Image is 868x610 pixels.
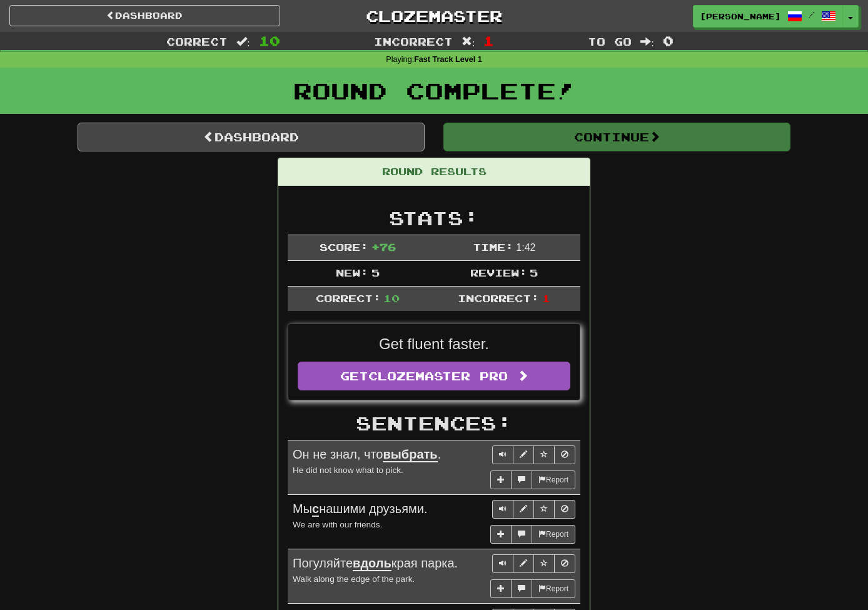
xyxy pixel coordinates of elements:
button: Toggle ignore [554,500,575,519]
div: More sentence controls [490,579,575,598]
span: : [640,36,654,47]
button: Toggle favorite [533,554,555,573]
div: Sentence controls [492,554,575,573]
span: [PERSON_NAME] [700,11,781,22]
span: Time: [473,241,513,253]
button: Edit sentence [513,445,534,464]
span: Correct [166,35,228,48]
button: Edit sentence [513,554,534,573]
a: GetClozemaster Pro [298,362,570,390]
small: Walk along the edge of the park. [293,574,415,584]
span: 0 [663,33,674,48]
span: 1 [483,33,494,48]
span: Incorrect [374,35,453,48]
span: Погуляйте края парка. [293,556,458,571]
a: Dashboard [78,123,425,151]
span: Он не знал, что . [293,447,441,462]
span: : [236,36,250,47]
small: We are with our friends. [293,520,382,529]
button: Continue [443,123,790,151]
span: Мы нашими друзьями. [293,502,428,517]
button: Play sentence audio [492,554,513,573]
button: Report [532,525,575,544]
span: + 76 [371,241,396,253]
button: Add sentence to collection [490,525,512,544]
h1: Round Complete! [4,78,864,103]
button: Edit sentence [513,500,534,519]
u: с [312,502,319,517]
button: Report [532,579,575,598]
span: Clozemaster Pro [368,369,508,383]
div: Sentence controls [492,500,575,519]
div: More sentence controls [490,470,575,489]
h2: Stats: [288,208,580,228]
span: 1 : 42 [516,242,535,253]
u: вдоль [353,556,391,571]
button: Play sentence audio [492,500,513,519]
p: Get fluent faster. [298,333,570,355]
h2: Sentences: [288,413,580,434]
a: Dashboard [9,5,280,26]
div: Sentence controls [492,445,575,464]
span: Score: [320,241,368,253]
button: Toggle favorite [533,445,555,464]
span: 5 [371,267,380,278]
button: Report [532,470,575,489]
span: 5 [530,267,538,278]
button: Toggle ignore [554,445,575,464]
small: He did not know what to pick. [293,465,403,475]
span: Incorrect: [458,292,539,304]
span: Correct: [316,292,381,304]
a: [PERSON_NAME] / [693,5,843,28]
u: выбрать [383,447,437,462]
button: Add sentence to collection [490,579,512,598]
a: Clozemaster [299,5,570,27]
button: Play sentence audio [492,445,513,464]
span: To go [588,35,632,48]
span: Review: [470,267,527,278]
span: 10 [383,292,400,304]
span: 1 [542,292,550,304]
span: 10 [259,33,280,48]
span: New: [336,267,368,278]
button: Toggle favorite [533,500,555,519]
button: Add sentence to collection [490,470,512,489]
button: Toggle ignore [554,554,575,573]
span: : [462,36,475,47]
strong: Fast Track Level 1 [414,55,482,64]
span: / [809,10,815,19]
div: More sentence controls [490,525,575,544]
div: Round Results [278,158,590,186]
